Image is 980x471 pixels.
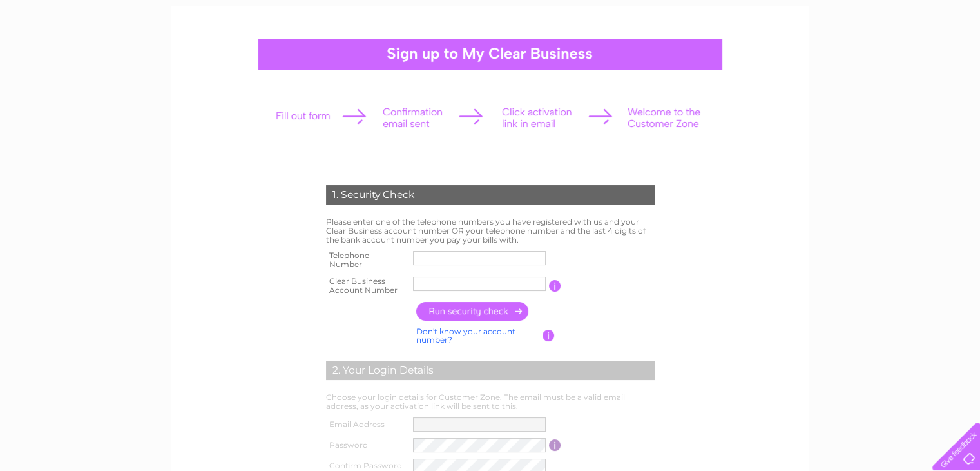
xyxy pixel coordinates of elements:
[941,55,972,65] a: Contact
[832,55,860,65] a: Energy
[323,390,658,414] td: Choose your login details for Customer Zone. The email must be a valid email address, as your act...
[543,330,555,341] input: Information
[323,414,410,435] th: Email Address
[186,7,795,63] div: Clear Business is a trading name of Verastar Limited (registered in [GEOGRAPHIC_DATA] No. 3667643...
[914,55,933,65] a: Blog
[323,435,410,456] th: Password
[800,55,824,65] a: Water
[323,247,410,273] th: Telephone Number
[868,55,907,65] a: Telecoms
[323,214,658,247] td: Please enter one of the telephone numbers you have registered with us and your Clear Business acc...
[326,361,655,380] div: 2. Your Login Details
[34,34,100,73] img: logo.png
[549,439,561,451] input: Information
[416,326,515,345] a: Don't know your account number?
[323,273,410,299] th: Clear Business Account Number
[737,6,826,23] a: 0333 014 3131
[549,280,561,292] input: Information
[326,185,655,205] div: 1. Security Check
